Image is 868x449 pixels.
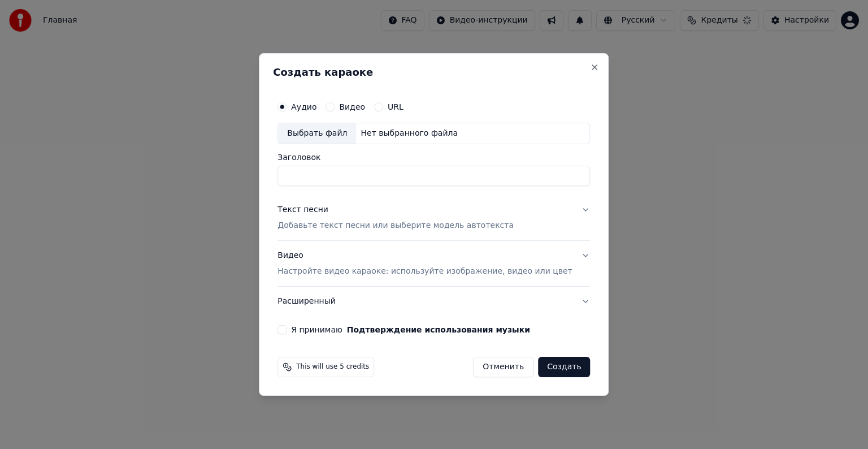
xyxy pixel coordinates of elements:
button: Я принимаю [347,326,530,334]
p: Настройте видео караоке: используйте изображение, видео или цвет [277,266,572,277]
button: ВидеоНастройте видео караоке: используйте изображение, видео или цвет [277,241,590,286]
div: Выбрать файл [278,123,356,144]
label: Аудио [291,103,316,111]
div: Текст песни [277,204,328,215]
p: Добавьте текст песни или выберите модель автотекста [277,220,514,231]
label: Я принимаю [291,326,530,334]
button: Создать [538,357,590,377]
label: Заголовок [277,153,590,161]
button: Расширенный [277,287,590,316]
button: Текст песниДобавьте текст песни или выберите модель автотекста [277,195,590,240]
button: Отменить [473,357,533,377]
label: URL [388,103,403,111]
div: Видео [277,250,572,277]
span: This will use 5 credits [296,362,369,372]
label: Видео [339,103,365,111]
div: Нет выбранного файла [356,128,462,139]
h2: Создать караоке [273,67,594,77]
